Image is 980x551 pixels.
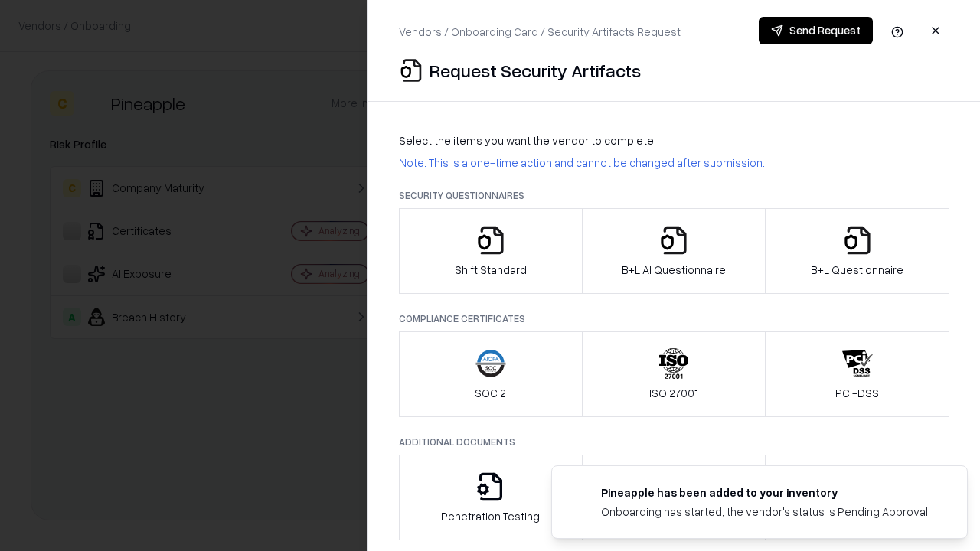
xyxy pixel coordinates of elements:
p: Additional Documents [399,435,949,448]
p: Select the items you want the vendor to complete: [399,132,949,148]
p: Compliance Certificates [399,312,949,325]
div: Onboarding has started, the vendor's status is Pending Approval. [601,504,930,520]
button: SOC 2 [399,331,583,417]
button: Penetration Testing [399,455,583,540]
button: PCI-DSS [765,331,949,417]
p: SOC 2 [475,385,506,401]
p: B+L Questionnaire [811,262,903,278]
button: ISO 27001 [582,331,766,417]
p: Security Questionnaires [399,189,949,202]
button: B+L AI Questionnaire [582,208,766,294]
img: pineappleenergy.com [570,484,589,503]
button: Send Request [759,17,873,44]
p: B+L AI Questionnaire [622,262,726,278]
p: Note: This is a one-time action and cannot be changed after submission. [399,155,949,171]
p: Penetration Testing [441,508,540,524]
button: B+L Questionnaire [765,208,949,294]
p: PCI-DSS [835,385,879,401]
p: Vendors / Onboarding Card / Security Artifacts Request [399,24,681,40]
p: Request Security Artifacts [430,58,641,83]
p: Shift Standard [455,262,527,278]
p: ISO 27001 [649,385,698,401]
button: Data Processing Agreement [765,455,949,540]
button: Shift Standard [399,208,583,294]
div: Pineapple has been added to your inventory [601,484,930,500]
button: Privacy Policy [582,455,766,540]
